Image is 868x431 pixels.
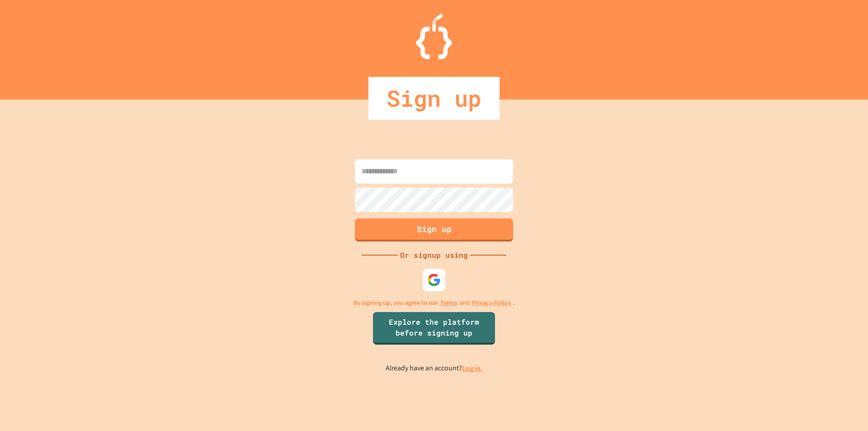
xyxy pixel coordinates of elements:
[355,218,513,242] button: Sign up
[386,363,483,374] p: Already have an account?
[462,364,483,373] a: Log in.
[440,298,457,308] a: Terms
[793,355,859,394] iframe: chat widget
[368,77,500,120] div: Sign up
[373,312,495,345] a: Explore the platform before signing up
[830,395,859,422] iframe: chat widget
[398,250,470,260] div: Or signup using
[472,298,511,308] a: Privacy Policy
[354,298,515,308] p: By signing up, you agree to our and .
[427,273,441,287] img: google-icon.svg
[416,14,452,59] img: Logo.svg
